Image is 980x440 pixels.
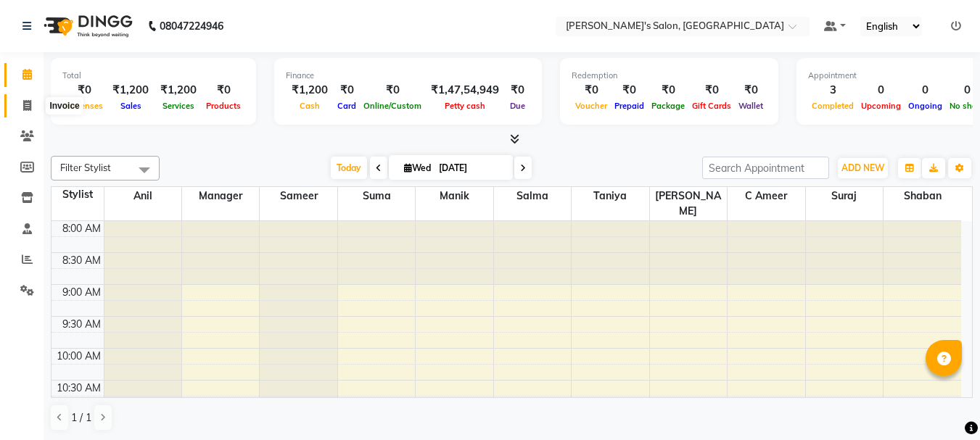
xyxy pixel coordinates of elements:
span: Today [331,157,367,179]
div: ₹1,47,54,949 [425,82,505,99]
input: Search Appointment [702,157,829,179]
div: ₹1,200 [286,82,334,99]
span: Gift Cards [688,101,735,111]
span: Petty cash [441,101,489,111]
div: ₹0 [648,82,688,99]
div: ₹0 [688,82,735,99]
span: Products [202,101,244,111]
div: 8:30 AM [59,253,104,268]
span: ADD NEW [841,162,884,173]
span: Prepaid [611,101,648,111]
span: Filter Stylist [60,162,111,173]
span: Manager [182,187,259,205]
span: Due [506,101,529,111]
img: logo [37,6,136,46]
span: Salma [494,187,571,205]
div: ₹1,200 [155,82,202,99]
div: Redemption [572,70,767,82]
div: 10:00 AM [54,349,104,364]
div: 3 [808,82,857,99]
div: 10:30 AM [54,381,104,396]
span: C Ameer [728,187,804,205]
span: Online/Custom [360,101,425,111]
span: Cash [296,101,324,111]
div: ₹0 [334,82,360,99]
div: ₹0 [360,82,425,99]
div: Invoice [46,97,83,115]
span: Card [334,101,360,111]
span: Services [159,101,198,111]
div: 9:00 AM [59,285,104,300]
span: Upcoming [857,101,905,111]
div: Finance [286,70,530,82]
span: 1 / 1 [71,410,91,426]
span: Wed [400,162,435,173]
div: ₹0 [572,82,611,99]
div: ₹0 [202,82,244,99]
span: manik [416,187,493,205]
div: 0 [857,82,905,99]
div: 8:00 AM [59,221,104,236]
span: [PERSON_NAME] [650,187,727,220]
span: Package [648,101,688,111]
div: ₹0 [735,82,767,99]
div: ₹0 [62,82,107,99]
button: ADD NEW [838,158,888,178]
div: Stylist [52,187,104,202]
div: ₹1,200 [107,82,155,99]
div: 9:30 AM [59,317,104,332]
span: Taniya [572,187,648,205]
div: ₹0 [505,82,530,99]
span: Anil [104,187,181,205]
input: 2025-09-03 [435,157,507,179]
div: Total [62,70,244,82]
span: Shaban [884,187,961,205]
span: Voucher [572,101,611,111]
span: Sameer [260,187,337,205]
span: Ongoing [905,101,946,111]
span: Suma [338,187,415,205]
div: 0 [905,82,946,99]
span: Completed [808,101,857,111]
div: ₹0 [611,82,648,99]
span: Suraj [806,187,883,205]
b: 08047224946 [160,6,223,46]
span: Wallet [735,101,767,111]
span: Sales [117,101,145,111]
